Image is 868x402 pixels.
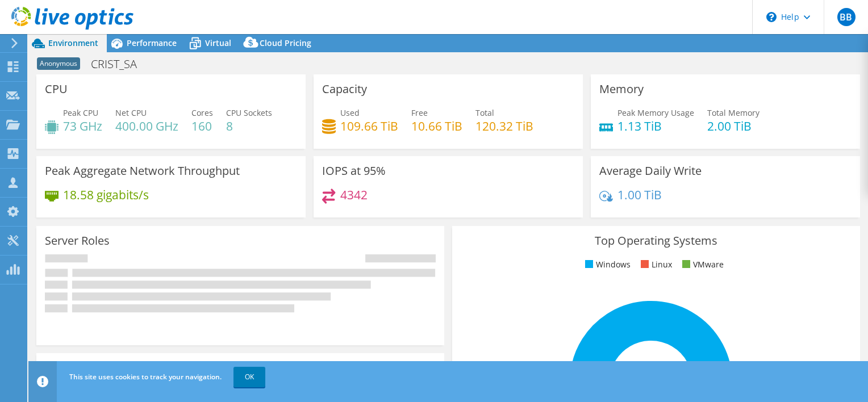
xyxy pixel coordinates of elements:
[638,258,672,271] li: Linux
[475,120,533,132] h4: 120.32 TiB
[340,107,360,118] span: Used
[599,83,644,95] h3: Memory
[707,107,759,118] span: Total Memory
[260,37,311,48] span: Cloud Pricing
[340,120,398,132] h4: 109.66 TiB
[707,120,759,132] h4: 2.00 TiB
[48,37,98,48] span: Environment
[69,372,222,382] span: This site uses cookies to track your navigation.
[45,235,110,247] h3: Server Roles
[461,235,852,247] h3: Top Operating Systems
[191,107,213,118] span: Cores
[127,37,177,48] span: Performance
[322,165,386,177] h3: IOPS at 95%
[475,107,494,118] span: Total
[599,165,702,177] h3: Average Daily Write
[191,120,213,132] h4: 160
[766,12,777,22] svg: \n
[617,189,662,201] h4: 1.00 TiB
[45,165,240,177] h3: Peak Aggregate Network Throughput
[205,37,231,48] span: Virtual
[233,367,265,387] a: OK
[411,107,428,118] span: Free
[617,107,694,118] span: Peak Memory Usage
[45,83,68,95] h3: CPU
[679,258,724,271] li: VMware
[837,8,856,26] span: BB
[226,107,272,118] span: CPU Sockets
[115,107,147,118] span: Net CPU
[115,120,178,132] h4: 400.00 GHz
[37,57,80,70] span: Anonymous
[617,120,694,132] h4: 1.13 TiB
[322,83,367,95] h3: Capacity
[340,189,368,201] h4: 4342
[582,258,631,271] li: Windows
[63,107,98,118] span: Peak CPU
[226,120,272,132] h4: 8
[86,58,155,70] h1: CRIST_SA
[63,120,102,132] h4: 73 GHz
[411,120,462,132] h4: 10.66 TiB
[63,189,149,201] h4: 18.58 gigabits/s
